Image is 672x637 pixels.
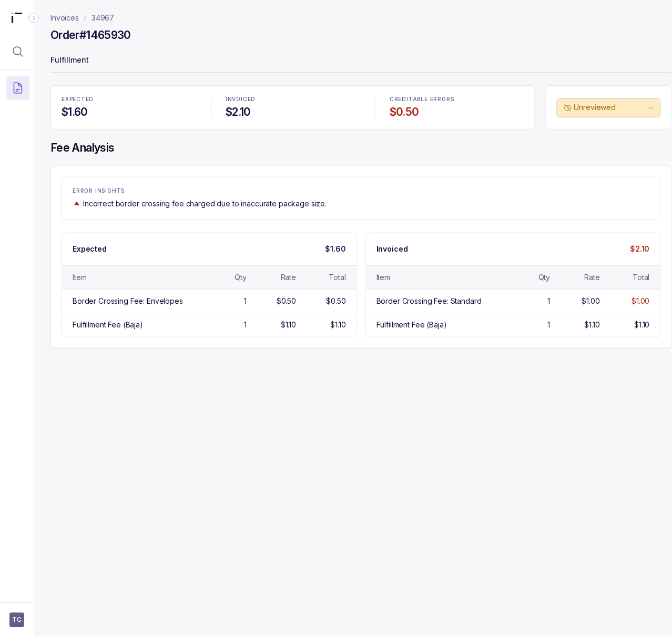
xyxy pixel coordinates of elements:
p: INVOICED [226,96,360,103]
div: Total [633,272,650,283]
p: Fulfillment [50,51,672,72]
div: Total [329,272,346,283]
h4: Fee Analysis [50,141,672,155]
div: $1.10 [331,320,346,330]
p: $1.60 [325,244,346,254]
div: $0.50 [277,296,296,306]
div: Border Crossing Fee: Standard [376,296,482,306]
a: Invoices [50,13,79,23]
div: $1.10 [635,320,650,330]
h4: Order #1465930 [50,28,131,43]
div: Qty [538,272,551,283]
div: Fulfillment Fee (Baja) [73,320,143,330]
p: CREDITABLE ERRORS [390,96,524,103]
button: User initials [9,613,24,628]
p: Incorrect border crossing fee charged due to inaccurate package size. [83,198,327,209]
h4: $1.60 [62,105,196,120]
button: Menu Icon Button DocumentTextIcon [6,76,29,99]
div: $1.10 [281,320,296,330]
p: EXPECTED [62,96,196,103]
p: $2.10 [630,244,650,254]
div: 1 [548,296,551,306]
div: 1 [548,320,551,330]
nav: breadcrumb [50,13,114,23]
button: Menu Icon Button MagnifyingGlassIcon [6,40,29,63]
div: Rate [585,272,600,283]
p: Invoiced [376,244,408,254]
div: Fulfillment Fee (Baja) [376,320,447,330]
h4: $2.10 [226,105,360,120]
p: Expected [73,244,107,254]
div: Rate [281,272,296,283]
a: 34967 [91,13,114,23]
div: $1.00 [632,296,650,306]
div: $0.50 [327,296,346,306]
h4: $0.50 [390,105,524,120]
div: 1 [244,320,247,330]
div: Item [376,272,390,283]
div: $1.10 [585,320,600,330]
div: $1.00 [582,296,600,306]
button: Unreviewed [557,98,661,117]
div: Item [73,272,86,283]
div: 1 [244,296,247,306]
p: Unreviewed [574,102,646,113]
p: ERROR INSIGHTS [73,188,650,194]
div: Collapse Icon [27,12,40,24]
div: Qty [235,272,247,283]
div: Border Crossing Fee: Envelopes [73,296,183,306]
img: trend image [73,200,81,207]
